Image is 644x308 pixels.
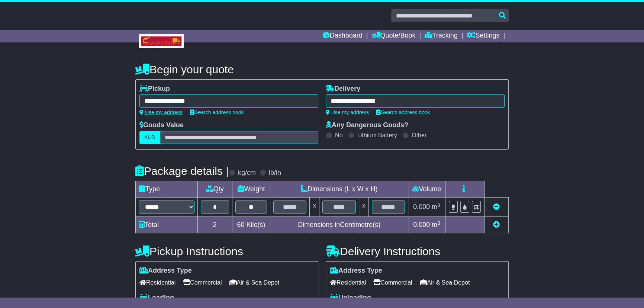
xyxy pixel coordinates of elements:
[135,165,229,177] h4: Package details |
[413,221,430,228] span: 0.000
[139,277,176,288] span: Residential
[412,132,426,139] label: Other
[326,121,408,129] label: Any Dangerous Goods?
[269,169,281,177] label: lb/in
[232,181,270,198] td: Weight
[432,221,440,228] span: m
[376,109,430,115] a: Search address book
[326,109,369,115] a: Use my address
[139,131,160,144] label: AUD
[323,30,363,42] a: Dashboard
[139,85,170,93] label: Pickup
[270,217,408,233] td: Dimensions in Centimetre(s)
[335,132,342,139] label: No
[326,245,509,257] h4: Delivery Instructions
[229,277,280,288] span: Air & Sea Depot
[330,267,382,275] label: Address Type
[437,220,440,226] sup: 3
[139,121,184,129] label: Goods Value
[371,30,415,42] a: Quote/Book
[136,217,198,233] td: Total
[408,181,445,198] td: Volume
[330,294,371,302] label: Unloading
[330,277,366,288] span: Residential
[310,198,319,217] td: x
[420,277,470,288] span: Air & Sea Depot
[493,203,500,211] a: Remove this item
[237,221,244,228] span: 60
[198,181,232,198] td: Qty
[136,181,198,198] td: Type
[190,109,244,115] a: Search address book
[135,245,318,257] h4: Pickup Instructions
[198,217,232,233] td: 2
[432,203,440,211] span: m
[232,217,270,233] td: Kilo(s)
[326,85,360,93] label: Delivery
[357,132,397,139] label: Lithium Battery
[425,30,457,42] a: Tracking
[139,294,174,302] label: Loading
[135,63,509,76] h4: Begin your quote
[437,202,440,208] sup: 3
[238,169,256,177] label: kg/cm
[139,109,183,115] a: Use my address
[139,267,192,275] label: Address Type
[359,198,368,217] td: x
[183,277,222,288] span: Commercial
[493,221,500,228] a: Add new item
[373,277,412,288] span: Commercial
[413,203,430,211] span: 0.000
[270,181,408,198] td: Dimensions (L x W x H)
[467,30,499,42] a: Settings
